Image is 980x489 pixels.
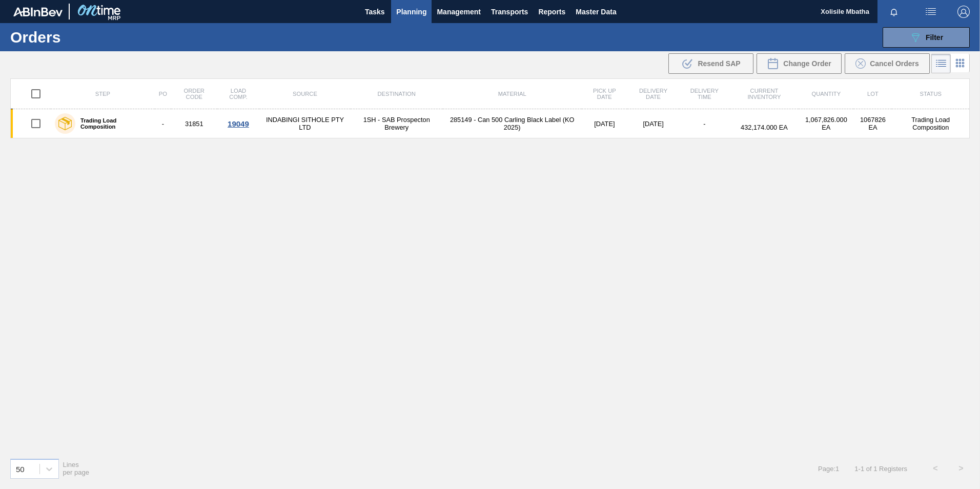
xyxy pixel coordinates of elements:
td: 31851 [171,109,217,138]
span: Pick up Date [593,88,616,100]
span: 1 - 1 of 1 Registers [854,465,907,473]
img: userActions [925,6,937,18]
td: Trading Load Composition [892,109,969,138]
span: Quantity [812,91,841,97]
span: Resend SAP [698,59,740,68]
td: - [679,109,730,138]
span: Lot [867,91,879,97]
span: Cancel Orders [870,59,919,68]
td: INDABINGI SITHOLE PTY LTD [259,109,350,138]
span: Reports [538,6,565,18]
span: PO [159,91,167,97]
td: 285149 - Can 500 Carling Black Label (KO 2025) [443,109,582,138]
td: 1SH - SAB Prospecton Brewery [351,109,443,138]
span: Management [437,6,481,18]
h1: Orders [10,31,164,43]
span: Step [95,91,110,97]
button: < [923,456,948,481]
span: Source [293,91,317,97]
span: Load Comp. [229,88,247,100]
span: Tasks [363,6,386,18]
span: Change Order [783,59,831,68]
span: Master Data [576,6,616,18]
div: 50 [16,464,25,473]
img: TNhmsLtSVTkK8tSr43FrP2fwEKptu5GPRR3wAAAABJRU5ErkJggg== [13,7,63,16]
button: Notifications [877,5,910,19]
button: Filter [883,27,970,48]
button: Cancel Orders [845,53,930,74]
td: - [155,109,171,138]
span: Planning [396,6,426,18]
span: Status [920,91,941,97]
td: [DATE] [627,109,679,138]
span: Destination [378,91,416,97]
div: List Vision [931,54,951,73]
span: Lines per page [63,461,90,476]
span: Current inventory [748,88,781,100]
div: Change Order [757,53,842,74]
span: Filter [926,33,943,42]
a: Trading Load Composition-31851INDABINGI SITHOLE PTY LTD1SH - SAB Prospecton Brewery285149 - Can 5... [11,109,970,138]
div: Cancel Orders in Bulk [845,53,930,74]
div: Resend SAP [668,53,753,74]
div: 19049 [219,119,258,128]
td: 1,067,826.000 EA [799,109,853,138]
button: > [948,456,974,481]
span: Material [498,91,526,97]
div: Card Vision [951,54,970,73]
span: Page : 1 [818,465,839,473]
span: Order Code [184,88,205,100]
span: Delivery Time [690,88,719,100]
span: 432,174.000 EA [741,124,788,131]
span: Transports [491,6,528,18]
td: 1067826 EA [853,109,892,138]
img: Logout [957,6,970,18]
span: Delivery Date [639,88,667,100]
label: Trading Load Composition [75,117,151,130]
td: [DATE] [582,109,628,138]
